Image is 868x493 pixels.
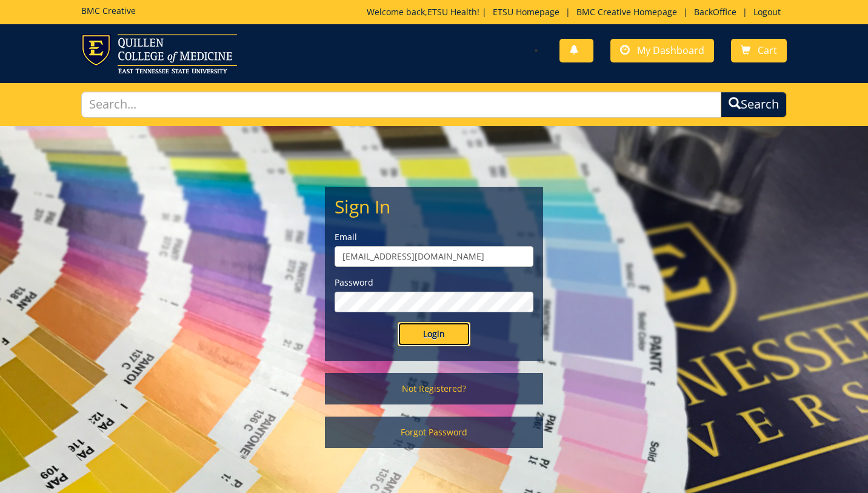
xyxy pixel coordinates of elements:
[637,44,704,57] span: My Dashboard
[487,6,566,18] a: ETSU Homepage
[688,6,743,18] a: BackOffice
[81,6,136,15] h5: BMC Creative
[427,6,477,18] a: ETSU Health
[398,322,470,346] input: Login
[325,373,543,404] a: Not Registered?
[747,6,787,18] a: Logout
[81,34,237,73] img: ETSU logo
[721,92,787,118] button: Search
[367,6,787,18] p: Welcome back, ! | | | |
[731,39,787,62] a: Cart
[570,6,683,18] a: BMC Creative Homepage
[81,92,721,118] input: Search...
[610,39,714,62] a: My Dashboard
[758,44,777,57] span: Cart
[335,277,533,289] label: Password
[325,417,543,448] a: Forgot Password
[335,231,533,243] label: Email
[335,196,533,216] h2: Sign In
